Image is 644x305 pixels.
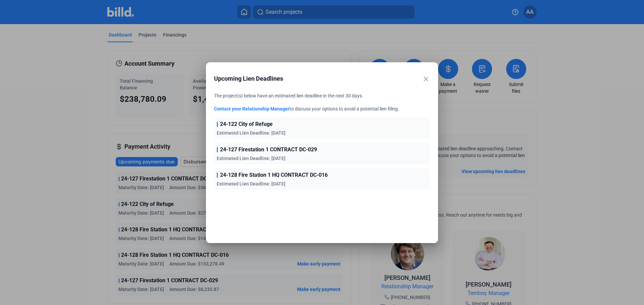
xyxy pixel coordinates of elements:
span: Estimated Lien Deadline: [DATE] [217,181,285,186]
span: The project(s) below have an estimated lien deadline in the next 30 days. [214,93,363,98]
a: Contact your Relationship Manager [214,106,289,111]
span: to discuss your options to avoid a potential lien filing. [289,106,399,111]
span: Estimated Lien Deadline: [DATE] [217,130,285,136]
span: Upcoming Lien Deadlines [214,74,413,83]
span: 24-128 Fire Station 1 HQ CONTRACT DC-016 [220,171,328,179]
mat-icon: close [422,75,430,83]
span: 24-122 City of Refuge [220,120,273,128]
span: Estimated Lien Deadline: [DATE] [217,156,285,161]
span: 24-127 Firestation 1 CONTRACT DC-029 [220,146,317,154]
